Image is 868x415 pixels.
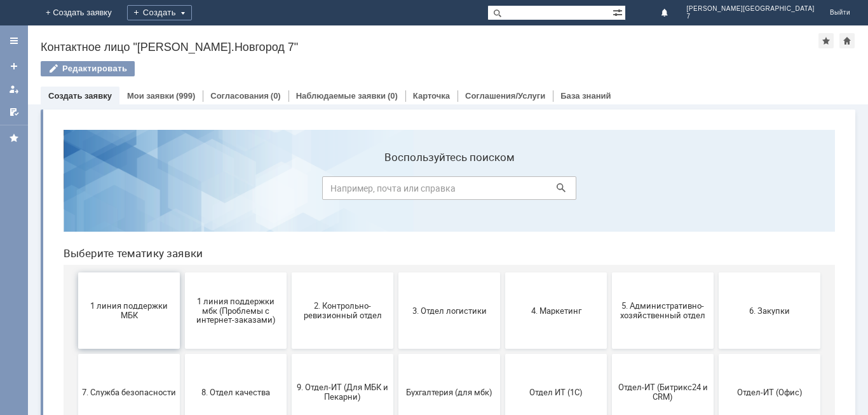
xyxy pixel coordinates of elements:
[135,349,229,358] span: Франчайзинг
[176,91,195,101] div: (999)
[242,344,336,363] span: Это соглашение не активно!
[132,234,233,311] button: 8. Отдел качества
[269,57,523,80] input: Например, почта или справка
[665,234,767,311] button: Отдел-ИТ (Офис)
[669,186,763,195] span: 6. Закупки
[559,153,660,229] button: 5. Административно-хозяйственный отдел
[562,263,656,282] span: Отдел-ИТ (Битрикс24 и CRM)
[818,33,834,48] div: Добавить в избранное
[238,153,340,229] button: 2. Контрольно-ревизионный отдел
[4,102,24,122] a: Мои согласования
[29,181,123,200] span: 1 линия поддержки МБК
[132,153,233,229] button: 1 линия поддержки мбк (Проблемы с интернет-заказами)
[452,234,553,311] button: Отдел ИТ (1С)
[687,13,815,20] span: 7
[25,316,126,392] button: Финансовый отдел
[29,267,123,277] span: 7. Служба безопасности
[135,267,229,277] span: 8. Отдел качества
[560,91,611,101] a: База знаний
[271,91,281,101] div: (0)
[296,91,386,101] a: Наблюдаемые заявки
[562,181,656,200] span: 5. Административно-хозяйственный отдел
[687,5,815,13] span: [PERSON_NAME][GEOGRAPHIC_DATA]
[839,33,855,48] div: Сделать домашней страницей
[242,181,336,200] span: 2. Контрольно-ревизионный отдел
[349,267,443,277] span: Бухгалтерия (для мбк)
[238,234,340,311] button: 9. Отдел-ИТ (Для МБК и Пекарни)
[456,186,550,195] span: 4. Маркетинг
[345,234,447,311] button: Бухгалтерия (для мбк)
[413,91,450,101] a: Карточка
[345,316,447,392] button: [PERSON_NAME]. Услуги ИТ для МБК (оформляет L1)
[127,91,174,101] a: Мои заявки
[613,6,625,18] span: Расширенный поиск
[4,79,24,99] a: Мои заявки
[452,316,553,392] button: не актуален
[452,153,553,229] button: 4. Маркетинг
[48,91,112,101] a: Создать заявку
[665,153,767,229] button: 6. Закупки
[4,56,24,76] a: Создать заявку
[29,349,123,358] span: Финансовый отдел
[10,127,782,140] header: Выберите тематику заявки
[456,267,550,277] span: Отдел ИТ (1С)
[127,5,192,20] div: Создать
[456,349,550,358] span: не актуален
[135,176,229,205] span: 1 линия поддержки мбк (Проблемы с интернет-заказами)
[349,186,443,195] span: 3. Отдел логистики
[349,339,443,368] span: [PERSON_NAME]. Услуги ИТ для МБК (оформляет L1)
[269,31,523,44] label: Воспользуйтесь поиском
[238,316,340,392] button: Это соглашение не активно!
[210,91,269,101] a: Согласования
[25,153,126,229] button: 1 линия поддержки МБК
[559,234,660,311] button: Отдел-ИТ (Битрикс24 и CRM)
[345,153,447,229] button: 3. Отдел логистики
[25,234,126,311] button: 7. Служба безопасности
[132,316,233,392] button: Франчайзинг
[388,91,398,101] div: (0)
[41,41,818,53] div: Контактное лицо "[PERSON_NAME].Новгород 7"
[465,91,545,101] a: Соглашения/Услуги
[242,263,336,282] span: 9. Отдел-ИТ (Для МБК и Пекарни)
[669,267,763,277] span: Отдел-ИТ (Офис)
